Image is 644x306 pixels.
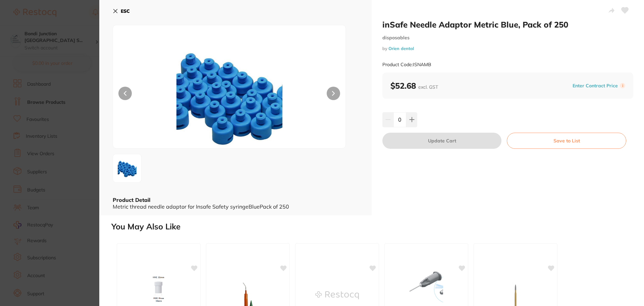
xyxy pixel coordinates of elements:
[382,62,431,68] small: Product Code: ISNAMB
[382,19,633,30] h2: inSafe Needle Adaptor Metric Blue, Pack of 250
[137,272,180,306] img: Aspirator Adaptor set - HVE Adaptor 11mm to 16mm
[388,46,414,51] a: Orien dental
[382,35,633,41] small: disposables
[418,84,438,90] span: excl. GST
[160,42,299,148] img: LTM0ODY2
[121,8,130,14] b: ESC
[113,5,130,17] button: ESC
[405,270,448,304] img: Endodontic Needle Closed End Side Vent 100/Box
[115,156,139,180] img: LTM0ODY2
[571,83,620,89] button: Enter Contract Price
[620,83,625,88] label: i
[382,46,633,51] small: by
[390,81,438,91] b: $52.68
[111,222,641,231] h2: You May Also Like
[113,204,358,210] div: Metric thread needle adaptor for Insafe Safety syringeBluePack of 250
[113,196,150,203] b: Product Detail
[382,133,501,149] button: Update Cart
[507,133,626,149] button: Save to List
